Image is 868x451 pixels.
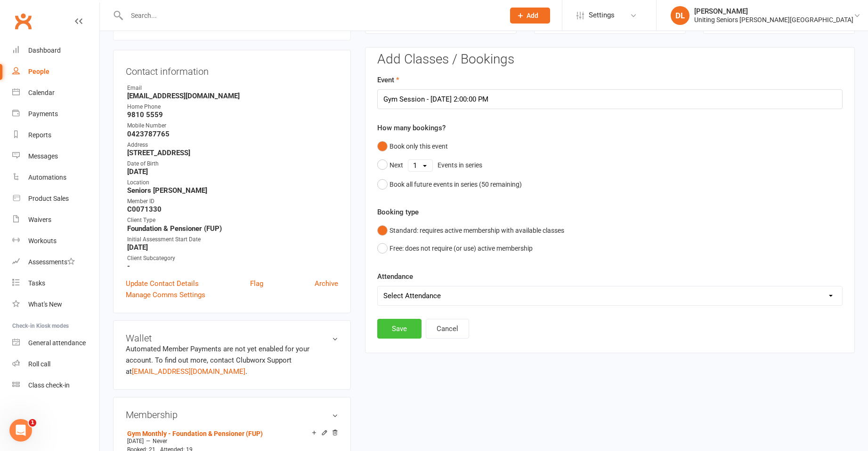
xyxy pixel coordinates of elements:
[377,89,843,109] input: Please select an Event
[12,167,99,188] a: Automations
[28,152,58,160] div: Messages
[126,289,205,301] a: Manage Comms Settings
[127,197,338,206] div: Member ID
[132,367,245,376] a: [EMAIL_ADDRESS][DOMAIN_NAME]
[12,294,99,315] a: What's New
[377,52,843,67] h3: Add Classes / Bookings
[377,222,564,239] button: Standard: requires active membership with available classes
[377,319,422,339] button: Save
[127,235,338,244] div: Initial Assessment Start Date
[694,7,853,16] div: [PERSON_NAME]
[127,254,338,263] div: Client Subcategory
[9,419,32,442] iframe: Intercom live chat
[377,175,522,193] button: Book all future events in series (50 remaining)
[127,186,338,195] strong: Seniors [PERSON_NAME]
[124,9,498,22] input: Search...
[28,174,66,181] div: Automations
[28,195,69,202] div: Product Sales
[589,5,615,26] span: Settings
[377,74,399,86] label: Event
[126,345,309,376] no-payment-system: Automated Member Payments are not yet enabled for your account. To find out more, contact Clubwor...
[127,130,338,138] strong: 0423787765
[315,278,338,289] a: Archive
[127,178,338,187] div: Location
[377,137,448,155] button: Book only this event
[12,273,99,294] a: Tasks
[694,16,853,24] div: Uniting Seniors [PERSON_NAME][GEOGRAPHIC_DATA]
[127,262,338,270] strong: -
[12,82,99,103] a: Calendar
[426,319,469,339] button: Cancel
[127,111,338,119] strong: 9810 5559
[12,188,99,209] a: Product Sales
[28,339,86,347] div: General attendance
[510,8,550,24] button: Add
[12,252,99,273] a: Assessments
[127,84,338,93] div: Email
[126,333,338,343] h3: Wallet
[12,209,99,230] a: Waivers
[28,89,55,96] div: Calendar
[671,6,690,25] div: DL
[127,167,338,176] strong: [DATE]
[153,438,167,444] span: Never
[127,430,263,437] a: Gym Monthly - Foundation & Pensioner (FUP)
[377,206,419,218] label: Booking type
[11,9,35,33] a: Clubworx
[12,125,99,146] a: Reports
[389,179,522,190] div: Book all future events in series ( 50 remaining)
[12,354,99,375] a: Roll call
[12,230,99,252] a: Workouts
[127,141,338,150] div: Address
[28,279,45,287] div: Tasks
[527,12,538,19] span: Add
[377,156,487,175] button: NextEvents in series
[127,92,338,100] strong: [EMAIL_ADDRESS][DOMAIN_NAME]
[127,438,144,444] span: [DATE]
[127,103,338,111] div: Home Phone
[12,61,99,82] a: People
[29,419,36,427] span: 1
[127,149,338,157] strong: [STREET_ADDRESS]
[389,160,403,170] div: Next
[126,63,338,77] h3: Contact information
[28,301,62,308] div: What's New
[28,68,49,75] div: People
[28,360,50,368] div: Roll call
[127,224,338,233] strong: Foundation & Pensioner (FUP)
[127,205,338,214] strong: C0071330
[28,258,75,266] div: Assessments
[125,437,338,445] div: —
[250,278,263,289] a: Flag
[127,121,338,130] div: Mobile Number
[127,243,338,252] strong: [DATE]
[28,47,61,54] div: Dashboard
[377,122,446,134] label: How many bookings?
[377,239,533,257] button: Free: does not require (or use) active membership
[127,216,338,225] div: Client Type
[12,40,99,61] a: Dashboard
[12,103,99,125] a: Payments
[28,110,58,118] div: Payments
[28,216,51,223] div: Waivers
[28,237,57,245] div: Workouts
[377,271,413,282] label: Attendance
[126,410,338,420] h3: Membership
[127,159,338,168] div: Date of Birth
[28,131,51,139] div: Reports
[12,375,99,396] a: Class kiosk mode
[12,332,99,354] a: General attendance kiosk mode
[126,278,199,289] a: Update Contact Details
[12,146,99,167] a: Messages
[28,381,70,389] div: Class check-in
[438,160,482,170] div: Events in series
